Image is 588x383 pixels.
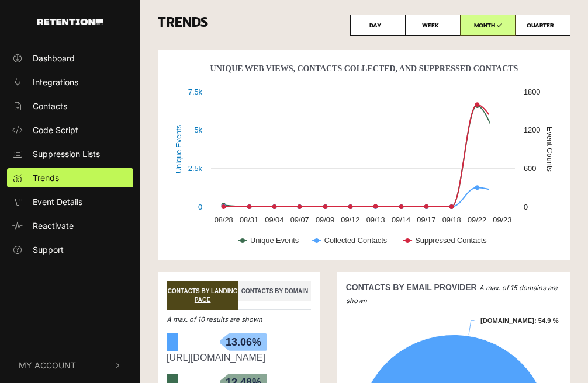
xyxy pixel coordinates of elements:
span: Trends [33,172,59,184]
text: 09/14 [392,215,410,224]
text: 09/18 [442,215,461,224]
label: DAY [350,15,406,36]
a: Suppression Lists [7,144,133,163]
text: Event Counts [545,127,554,172]
a: Reactivate [7,216,133,235]
tspan: [DOMAIN_NAME] [480,317,534,324]
button: My Account [7,347,133,383]
h3: TRENDS [158,15,570,36]
label: WEEK [405,15,461,36]
a: Trends [7,168,133,187]
a: Dashboard [7,48,133,68]
text: 5k [194,126,202,134]
text: 0 [524,203,528,211]
text: 09/07 [290,215,309,224]
a: Integrations [7,72,133,92]
img: Retention.com [37,19,103,25]
text: 0 [198,203,202,211]
span: My Account [19,359,76,371]
a: CONTACTS BY DOMAIN [238,281,310,301]
span: Support [33,243,64,256]
text: 09/23 [493,215,511,224]
text: 09/13 [366,215,385,224]
text: 08/28 [215,215,233,224]
div: https://likewise.com/games/moviedle [167,351,311,365]
span: Event Details [33,196,82,208]
a: Event Details [7,192,133,211]
label: QUARTER [515,15,570,36]
span: Contacts [33,100,67,112]
svg: Unique Web Views, Contacts Collected, And Suppressed Contacts [167,59,562,257]
span: Reactivate [33,220,74,232]
a: Contacts [7,96,133,116]
em: A max. of 10 results are shown [167,315,262,323]
a: CONTACTS BY LANDING PAGE [167,281,238,310]
a: Support [7,240,133,259]
text: 1200 [524,126,540,134]
text: 09/09 [316,215,334,224]
text: 09/04 [265,215,283,224]
text: 09/17 [417,215,435,224]
span: Integrations [33,76,78,88]
text: 1800 [524,88,540,96]
a: Code Script [7,120,133,140]
text: 08/31 [240,215,258,224]
text: Unique Events [174,125,183,173]
span: 13.06% [220,333,267,351]
span: Suppression Lists [33,148,100,160]
strong: CONTACTS BY EMAIL PROVIDER [346,283,477,292]
span: Dashboard [33,52,75,64]
a: [URL][DOMAIN_NAME] [167,353,265,363]
text: 2.5k [188,164,203,173]
span: Code Script [33,124,78,136]
text: 09/12 [341,215,359,224]
text: 7.5k [188,88,203,96]
text: Unique Web Views, Contacts Collected, And Suppressed Contacts [210,64,518,73]
text: 600 [524,164,536,173]
label: MONTH [460,15,516,36]
text: : 54.9 % [480,317,559,324]
text: 09/22 [468,215,486,224]
text: Unique Events [250,236,299,245]
text: Suppressed Contacts [415,236,486,245]
text: Collected Contacts [324,236,387,245]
